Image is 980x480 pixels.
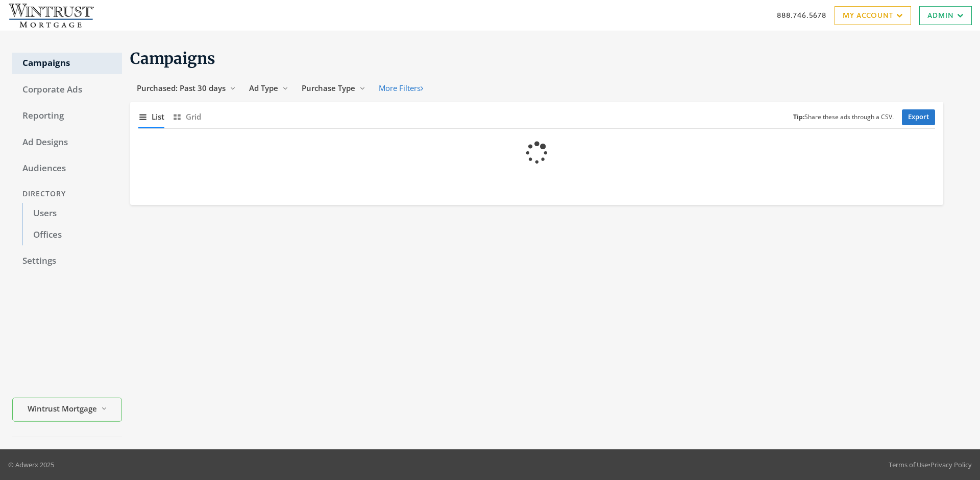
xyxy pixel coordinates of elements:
button: Purchased: Past 30 days [130,79,242,98]
p: © Adwerx 2025 [8,460,54,470]
button: Ad Type [242,79,295,98]
button: List [138,106,164,128]
small: Share these ads through a CSV. [793,112,894,122]
a: Audiences [12,158,122,179]
a: Privacy Policy [930,460,972,469]
button: More Filters [372,79,430,98]
img: Adwerx [8,3,94,28]
button: Purchase Type [295,79,372,98]
span: Wintrust Mortgage [28,403,97,415]
span: Purchased: Past 30 days [137,83,226,93]
b: Tip: [793,112,804,121]
div: • [889,460,972,470]
a: Settings [12,250,122,272]
a: Campaigns [12,53,122,74]
a: Export [902,109,935,125]
a: 888.746.5678 [777,10,826,20]
span: Grid [186,111,201,123]
a: Reporting [12,105,122,127]
span: Purchase Type [302,83,355,93]
div: Directory [12,185,122,203]
button: Grid [173,106,201,128]
a: My Account [835,6,911,25]
a: Terms of Use [889,460,928,469]
a: Offices [22,224,122,246]
a: Users [22,203,122,224]
a: Admin [919,6,972,25]
span: Campaigns [130,49,215,68]
a: Corporate Ads [12,79,122,101]
button: Wintrust Mortgage [12,398,122,422]
a: Ad Designs [12,132,122,153]
span: List [152,111,164,123]
span: Ad Type [249,83,278,93]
